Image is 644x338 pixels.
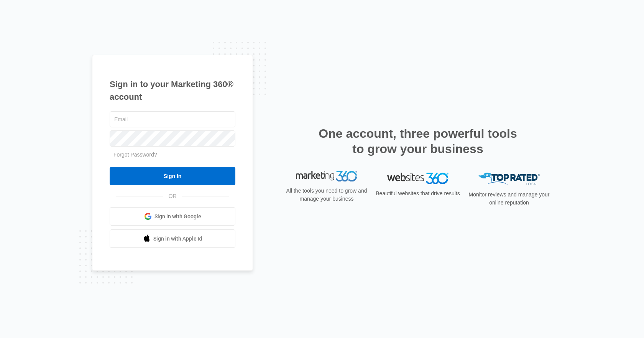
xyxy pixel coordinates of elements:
a: Forgot Password? [113,152,157,158]
a: Sign in with Apple Id [110,229,235,248]
input: Sign In [110,167,235,185]
img: Marketing 360 [296,173,357,183]
p: All the tools you need to grow and manage your business [284,189,370,205]
img: Top Rated Local [478,173,540,185]
h1: Sign in to your Marketing 360® account [110,78,235,103]
p: Monitor reviews and manage your online reputation [466,191,552,207]
span: Sign in with Google [154,213,201,221]
h2: One account, three powerful tools to grow your business [316,126,519,157]
img: Websites 360 [387,173,449,184]
span: Sign in with Apple Id [153,235,202,243]
p: Beautiful websites that drive results [375,190,461,198]
span: OR [163,192,182,200]
input: Email [110,111,235,127]
a: Sign in with Google [110,207,235,226]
